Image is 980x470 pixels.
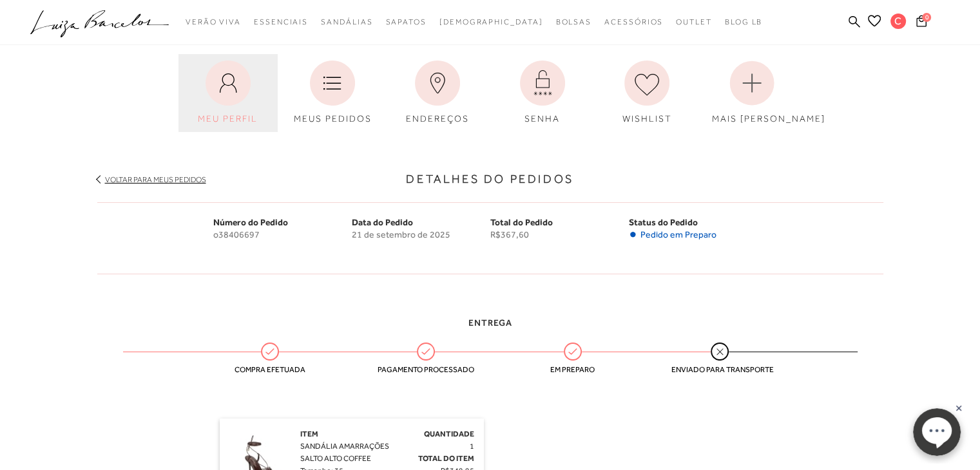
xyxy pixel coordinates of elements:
[597,54,697,132] a: WISHLIST
[352,217,413,227] span: Data do Pedido
[352,229,490,240] span: 21 de setembro de 2025
[725,17,762,26] span: BLOG LB
[702,54,802,132] a: MAIS [PERSON_NAME]
[676,17,712,26] span: Outlet
[105,175,206,184] a: Voltar para meus pedidos
[640,229,716,240] span: Pedido em Preparo
[385,17,426,26] span: Sapatos
[300,429,318,438] span: Item
[321,10,372,34] a: categoryNavScreenReaderText
[725,10,762,34] a: BLOG LB
[186,17,241,26] span: Verão Viva
[321,17,372,26] span: Sandálias
[885,13,912,33] button: C
[198,113,258,124] span: MEU PERFIL
[406,113,469,124] span: ENDEREÇOS
[97,171,883,188] h3: Detalhes do Pedidos
[178,54,278,132] a: MEU PERFIL
[439,10,543,34] a: noSubCategoriesText
[254,17,308,26] span: Essenciais
[671,365,768,374] span: Enviado para transporte
[493,54,592,132] a: SENHA
[629,229,637,240] span: •
[470,442,474,451] span: 1
[712,113,825,124] span: MAIS [PERSON_NAME]
[604,17,663,26] span: Acessórios
[439,17,543,26] span: [DEMOGRAPHIC_DATA]
[490,229,629,240] span: R$367,60
[418,454,474,463] span: Total do Item
[524,113,560,124] span: SENHA
[468,317,512,328] span: Entrega
[222,365,318,374] span: Compra efetuada
[890,14,906,29] span: C
[622,113,672,124] span: WISHLIST
[912,14,930,32] button: 0
[385,10,426,34] a: categoryNavScreenReaderText
[555,17,591,26] span: Bolsas
[424,429,474,438] span: Quantidade
[213,229,352,240] span: o38406697
[378,365,474,374] span: Pagamento processado
[604,10,663,34] a: categoryNavScreenReaderText
[524,365,621,374] span: Em preparo
[629,217,698,227] span: Status do Pedido
[294,113,372,124] span: MEUS PEDIDOS
[254,10,308,34] a: categoryNavScreenReaderText
[186,10,241,34] a: categoryNavScreenReaderText
[388,54,487,132] a: ENDEREÇOS
[922,13,931,22] span: 0
[490,217,553,227] span: Total do Pedido
[555,10,591,34] a: categoryNavScreenReaderText
[300,442,389,463] span: SANDÁLIA AMARRAÇÕES SALTO ALTO COFFEE
[283,54,382,132] a: MEUS PEDIDOS
[213,217,288,227] span: Número do Pedido
[676,10,712,34] a: categoryNavScreenReaderText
